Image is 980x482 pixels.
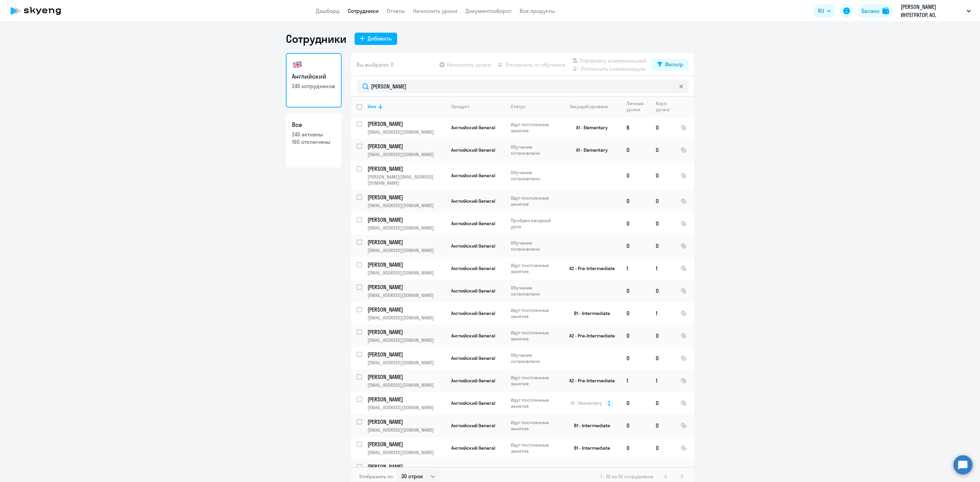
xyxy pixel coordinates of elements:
[511,442,557,454] p: Идут постоянные занятия
[621,369,650,392] td: 1
[558,369,621,392] td: A2 - Pre-Intermediate
[650,161,675,190] td: 0
[621,190,650,212] td: 0
[451,288,495,294] span: Английский General
[292,59,303,70] img: english
[901,3,964,19] p: [PERSON_NAME] ИНТЕГРАТОР, АО, АКТУАЛЬНЫЙ BELL
[511,144,557,156] p: Обучение остановлено
[367,404,445,411] p: [EMAIL_ADDRESS][DOMAIN_NAME]
[451,103,470,110] div: Продукт
[656,100,670,113] div: Корп. уроки
[558,325,621,347] td: A2 - Pre-Intermediate
[650,414,675,437] td: 0
[367,103,376,110] div: Имя
[367,337,445,343] p: [EMAIL_ADDRESS][DOMAIN_NAME]
[862,7,880,15] div: Баланс
[650,347,675,369] td: 0
[367,373,445,381] a: [PERSON_NAME]
[292,131,336,138] p: 245 активны
[558,257,621,280] td: A2 - Pre-Intermediate
[650,325,675,347] td: 0
[897,3,974,19] button: [PERSON_NAME] ИНТЕГРАТОР, АО, АКТУАЛЬНЫЙ BELL
[367,194,445,201] a: [PERSON_NAME]
[367,360,445,366] p: [EMAIL_ADDRESS][DOMAIN_NAME]
[451,243,495,249] span: Английский General
[367,306,445,313] a: [PERSON_NAME]
[367,270,445,276] p: [EMAIL_ADDRESS][DOMAIN_NAME]
[367,283,445,291] a: [PERSON_NAME]
[451,198,495,204] span: Английский General
[367,120,445,128] a: [PERSON_NAME]
[357,80,689,93] input: Поиск по имени, email, продукту или статусу
[367,292,445,298] p: [EMAIL_ADDRESS][DOMAIN_NAME]
[520,7,555,14] a: Все продукты
[367,174,445,186] p: [PERSON_NAME][EMAIL_ADDRESS][DOMAIN_NAME]
[818,7,824,15] span: RU
[292,72,336,81] h3: Английский
[558,414,621,437] td: B1 - Intermediate
[558,437,621,459] td: B1 - Intermediate
[367,165,445,172] a: [PERSON_NAME]
[367,238,444,246] p: [PERSON_NAME]
[511,103,557,110] div: Статус
[601,473,653,480] span: 1 - 30 из 30 сотрудников
[511,307,557,319] p: Идут постоянные занятия
[387,7,405,14] a: Отчеты
[465,7,511,14] a: Документооборот
[650,139,675,161] td: 0
[413,7,457,14] a: Начислить уроки
[292,82,336,90] p: 245 сотрудников
[451,220,495,227] span: Английский General
[367,202,445,209] p: [EMAIL_ADDRESS][DOMAIN_NAME]
[558,302,621,325] td: B1 - Intermediate
[292,138,336,146] p: 190 отключены
[367,396,445,403] a: [PERSON_NAME]
[650,392,675,414] td: 0
[367,351,445,358] a: [PERSON_NAME]
[650,280,675,302] td: 0
[367,165,444,172] p: [PERSON_NAME]
[511,103,525,110] div: Статус
[451,422,495,429] span: Английский General
[367,283,444,291] p: [PERSON_NAME]
[558,116,621,139] td: A1 - Elementary
[367,418,445,426] a: [PERSON_NAME]
[451,355,495,361] span: Английский General
[621,392,650,414] td: 0
[621,139,650,161] td: 0
[451,378,495,384] span: Английский General
[511,195,557,207] p: Идут постоянные занятия
[367,120,444,128] p: [PERSON_NAME]
[367,382,445,388] p: [EMAIL_ADDRESS][DOMAIN_NAME]
[367,418,444,426] p: [PERSON_NAME]
[367,427,445,433] p: [EMAIL_ADDRESS][DOMAIN_NAME]
[650,190,675,212] td: 0
[367,34,392,43] div: Добавить
[367,261,444,268] p: [PERSON_NAME]
[367,441,444,448] p: [PERSON_NAME]
[563,103,621,110] div: Текущий уровень
[511,352,557,364] p: Обучение остановлено
[367,129,445,135] p: [EMAIL_ADDRESS][DOMAIN_NAME]
[357,61,394,69] span: Вы выбрали: 0
[621,161,650,190] td: 0
[626,100,650,113] div: Личные уроки
[367,396,444,403] p: [PERSON_NAME]
[316,7,340,14] a: Дашборд
[626,100,646,113] div: Личные уроки
[621,347,650,369] td: 0
[570,103,608,110] div: Текущий уровень
[367,315,445,321] p: [EMAIL_ADDRESS][DOMAIN_NAME]
[857,4,893,18] a: Балансbalance
[650,116,675,139] td: 0
[650,302,675,325] td: 1
[511,169,557,182] p: Обучение остановлено
[286,53,342,107] a: Английский245 сотрудников
[367,306,444,313] p: [PERSON_NAME]
[511,419,557,432] p: Идут постоянные занятия
[367,441,445,448] a: [PERSON_NAME]
[511,262,557,275] p: Идут постоянные занятия
[558,139,621,161] td: A1 - Elementary
[511,375,557,387] p: Идут постоянные занятия
[367,351,444,358] p: [PERSON_NAME]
